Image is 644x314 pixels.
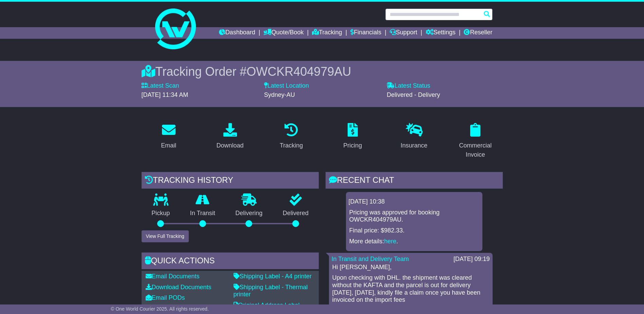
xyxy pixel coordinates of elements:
a: Financials [350,27,381,39]
a: Support [390,27,417,39]
a: Tracking [275,121,307,153]
a: Download Documents [146,284,211,291]
div: [DATE] 09:19 [454,256,490,263]
div: Tracking history [142,172,319,190]
label: Latest Location [264,82,309,90]
label: Latest Status [387,82,430,90]
p: In Transit [180,210,225,217]
a: Pricing [339,121,366,153]
span: Sydney-AU [264,91,295,98]
div: Insurance [401,141,427,150]
p: Pickup [142,210,180,217]
a: Quote/Book [263,27,303,39]
div: Download [216,141,243,150]
div: Tracking Order # [142,64,503,79]
div: RECENT CHAT [326,172,503,190]
div: [DATE] 10:38 [349,198,480,206]
a: Original Address Label [234,302,300,309]
div: Tracking [280,141,303,150]
a: Tracking [312,27,342,39]
span: OWCKR404979AU [246,65,351,78]
a: Email PODs [146,294,185,301]
a: Shipping Label - A4 printer [234,273,312,280]
a: Shipping Label - Thermal printer [234,284,308,298]
span: Delivered - Delivery [387,91,440,98]
p: Delivering [225,210,273,217]
a: Email Documents [146,273,200,280]
div: Pricing [343,141,362,150]
a: In Transit and Delivery Team [332,256,409,262]
p: More details: . [349,238,479,245]
a: Settings [426,27,456,39]
label: Latest Scan [142,82,179,90]
span: [DATE] 11:34 AM [142,91,188,98]
p: Delivered [273,210,319,217]
div: Email [161,141,176,150]
div: Commercial Invoice [453,141,498,159]
p: Upon checking with DHL. the shipment was cleared without the KAFTA and the parcel is out for deli... [332,274,489,303]
a: Download [212,121,248,153]
a: Commercial Invoice [448,121,503,162]
a: Email [157,121,181,153]
div: Quick Actions [142,252,319,271]
p: Hi [PERSON_NAME], [332,264,489,271]
span: © One World Courier 2025. All rights reserved. [111,306,209,312]
a: here [384,238,397,245]
a: Insurance [396,121,432,153]
a: Reseller [464,27,492,39]
p: Pricing was approved for booking OWCKR404979AU. [349,209,479,224]
a: Dashboard [219,27,255,39]
button: View Full Tracking [142,230,189,242]
p: Final price: $982.33. [349,227,479,234]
